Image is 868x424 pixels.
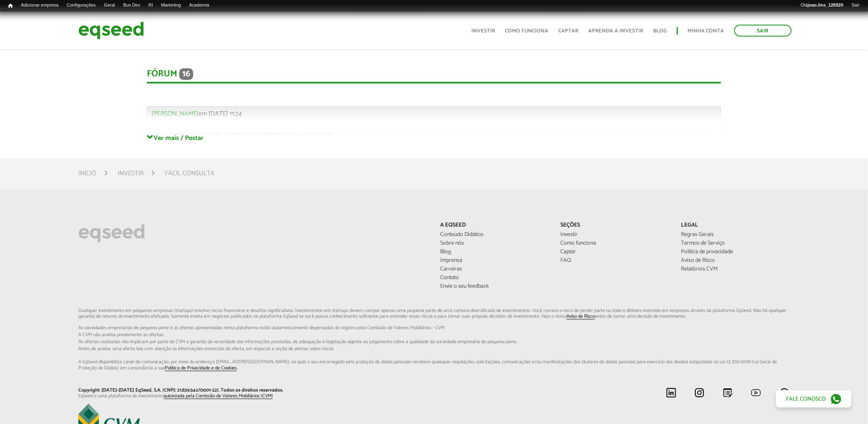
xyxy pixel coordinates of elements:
p: EqSeed é uma plataforma de investimento [78,393,428,399]
a: Aprenda a investir [589,28,644,34]
a: Como funciona [561,241,669,246]
a: Blog [653,28,667,34]
a: Contato [440,275,548,281]
img: EqSeed [78,20,144,41]
a: Configurações [63,2,100,9]
strong: joao.lins_126920 [808,2,843,7]
a: Sobre nós [440,241,548,246]
a: Envie o seu feedback [440,284,548,289]
a: Sair [734,25,792,37]
img: linkedin.svg [666,387,676,398]
a: RI [144,2,157,9]
a: Como funciona [505,28,549,34]
a: FAQ [561,258,669,264]
span: A CVM não analisa previamente as ofertas. [78,332,789,337]
span: Início [8,3,13,9]
a: Carreiras [440,266,548,272]
span: As sociedades empresárias de pequeno porte e as ofertas apresentadas nesta plataforma estão aut... [78,325,789,330]
img: blog.svg [723,387,733,398]
div: Fórum [147,68,722,83]
a: Relatórios CVM [681,266,790,272]
span: 16 [179,68,193,80]
a: Aviso de Risco [566,314,595,319]
a: Bus Dev [119,2,144,9]
a: Ver mais / Postar [147,134,722,142]
a: Minha conta [688,28,724,34]
a: Política de privacidade [681,249,790,255]
li: Fácil Consulta [165,168,215,179]
p: Qualquer investimento em pequenas empresas (startups) envolve riscos financeiros e desafios signi... [78,308,789,371]
p: Seções [561,222,669,229]
a: Adicionar empresa [17,2,63,9]
img: EqSeed Logo [78,222,145,244]
a: Sair [847,2,864,9]
a: Olájoao.lins_126920 [797,2,847,9]
a: Política de Privacidade e de Cookies [165,366,237,371]
a: Captar [559,28,579,34]
a: Academia [185,2,213,9]
a: Investir [118,170,144,177]
a: Regras Gerais [681,232,790,238]
a: Aviso de Risco [681,258,790,264]
span: Antes de aceitar uma oferta leia com atenção as informações essenciais da oferta, em especial... [78,346,789,351]
a: Fale conosco [776,390,852,408]
a: Investir [561,232,669,238]
a: Imprensa [440,258,548,264]
img: instagram.svg [694,387,705,398]
p: Legal [681,222,790,229]
a: Termos de Serviço [681,241,790,246]
a: Início [78,170,96,177]
a: Captar [561,249,669,255]
p: Copyright [DATE]-[DATE] EqSeed, S.A. (CNPJ: 21.839.542/0001-22). Todos os direitos reservados. [78,387,428,393]
a: autorizada pela Comissão de Valores Mobiliários (CVM) [164,394,273,399]
img: whatsapp.svg [779,387,790,398]
p: A EqSeed [440,222,548,229]
a: Geral [100,2,119,9]
img: youtube.svg [751,387,761,398]
span: As ofertas realizadas não implicam por parte da CVM a garantia da veracidade das informações p... [78,339,789,344]
a: Blog [440,249,548,255]
a: Início [4,2,17,10]
a: Marketing [157,2,185,9]
a: Investir [472,28,496,34]
a: Conteúdo Didático [440,232,548,238]
span: em [DATE] 11:24 [151,108,242,119]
